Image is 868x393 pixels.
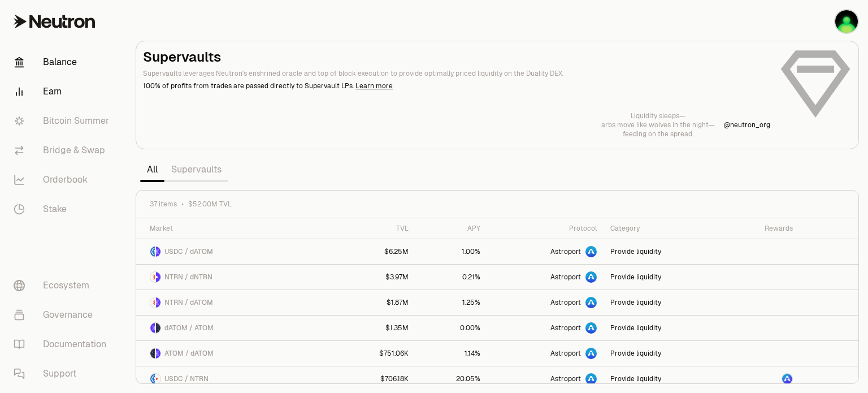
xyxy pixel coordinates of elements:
a: All [140,158,164,181]
a: $751.06K [333,341,415,366]
a: Orderbook [5,165,122,195]
a: Support [5,359,122,388]
a: Supervaults [164,158,228,181]
span: Astroport [550,323,581,332]
img: ATOM Logo [156,323,160,333]
div: Protocol [494,224,596,233]
p: arbs move like wolves in the night— [601,120,715,129]
img: dNTRN Logo [156,272,160,282]
h2: Supervaults [143,48,770,66]
a: 20.05% [415,366,488,391]
span: NTRN / dNTRN [164,273,212,282]
a: Documentation [5,330,122,359]
a: Provide liquidity [604,239,723,264]
div: TVL [340,224,409,233]
img: NTRN Logo [156,374,160,384]
a: Learn more [355,81,393,90]
div: APY [422,224,481,233]
a: Liquidity sleeps—arbs move like wolves in the night—feeding on the spread. [601,111,715,139]
div: Category [610,224,716,233]
span: 37 items [150,200,177,209]
p: feeding on the spread. [601,129,715,139]
img: USDC Logo [150,247,155,257]
a: $1.87M [333,290,415,315]
a: Provide liquidity [604,265,723,290]
span: ATOM / dATOM [164,349,214,358]
span: $52.00M TVL [188,200,232,209]
img: NTRN Logo [150,272,155,282]
a: Balance [5,47,122,77]
a: NTRN LogodATOM LogoNTRN / dATOM [136,290,333,315]
a: Astroport [487,341,603,366]
a: Astroport [487,366,603,391]
img: dATOM Logo [156,247,160,257]
span: Astroport [550,273,581,282]
a: $1.35M [333,316,415,340]
img: dATOM Logo [150,323,155,333]
span: USDC / NTRN [164,374,209,383]
a: Earn [5,77,122,106]
a: Astroport [487,290,603,315]
span: NTRN / dATOM [164,298,213,307]
a: Astroport [487,316,603,340]
img: ASTRO Logo [782,374,792,384]
a: Provide liquidity [604,290,723,315]
span: Astroport [550,374,581,383]
span: Astroport [550,349,581,358]
img: dATOM Logo [156,348,160,359]
a: $6.25M [333,239,415,264]
a: ATOM LogodATOM LogoATOM / dATOM [136,341,333,366]
span: USDC / dATOM [164,247,213,256]
a: Bridge & Swap [5,136,122,165]
a: Provide liquidity [604,341,723,366]
a: USDC LogodATOM LogoUSDC / dATOM [136,239,333,264]
a: NTRN LogodNTRN LogoNTRN / dNTRN [136,265,333,290]
a: Ecosystem [5,271,122,300]
a: Provide liquidity [604,316,723,340]
img: demarcal [835,10,858,33]
a: USDC LogoNTRN LogoUSDC / NTRN [136,366,333,391]
a: Bitcoin Summer [5,106,122,136]
a: $706.18K [333,366,415,391]
a: @neutron_org [724,120,770,129]
a: $3.97M [333,265,415,290]
div: Market [150,224,326,233]
a: dATOM LogoATOM LogodATOM / ATOM [136,316,333,340]
img: NTRN Logo [150,297,155,308]
p: @ neutron_org [724,120,770,129]
a: Stake [5,195,122,224]
a: Governance [5,300,122,330]
div: Rewards [730,224,793,233]
span: Astroport [550,298,581,307]
img: dATOM Logo [156,297,160,308]
a: Astroport [487,265,603,290]
img: USDC Logo [150,374,155,384]
a: 1.00% [415,239,488,264]
p: Liquidity sleeps— [601,111,715,120]
a: 0.21% [415,265,488,290]
a: 1.14% [415,341,488,366]
a: 0.00% [415,316,488,340]
p: Supervaults leverages Neutron's enshrined oracle and top of block execution to provide optimally ... [143,68,770,79]
span: Astroport [550,247,581,256]
p: 100% of profits from trades are passed directly to Supervault LPs. [143,81,770,91]
img: ATOM Logo [150,348,155,359]
a: Astroport [487,239,603,264]
a: ASTRO Logo [723,366,800,391]
a: Provide liquidity [604,366,723,391]
a: 1.25% [415,290,488,315]
span: dATOM / ATOM [164,323,214,332]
